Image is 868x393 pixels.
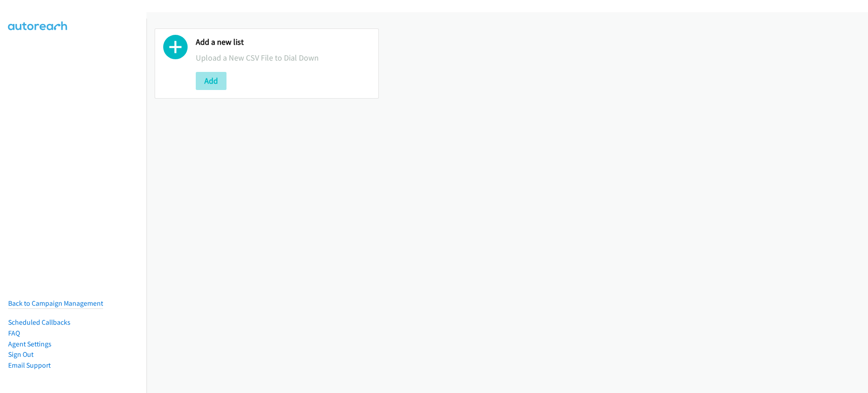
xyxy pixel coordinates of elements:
h2: Add a new list [196,37,370,47]
a: Scheduled Callbacks [8,318,71,327]
a: Sign Out [8,350,33,359]
a: Email Support [8,361,51,369]
a: Agent Settings [8,340,52,348]
p: Upload a New CSV File to Dial Down [196,52,370,64]
a: Back to Campaign Management [8,299,103,308]
a: FAQ [8,329,20,337]
button: Add [196,72,226,90]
